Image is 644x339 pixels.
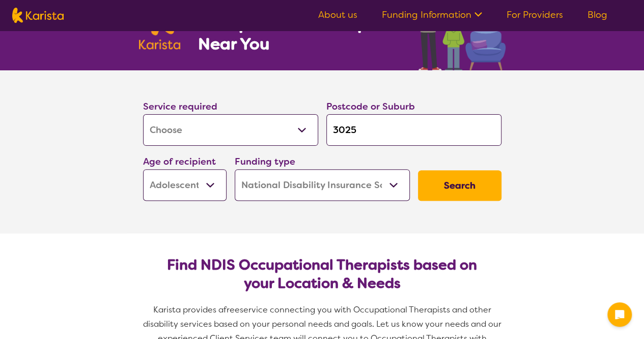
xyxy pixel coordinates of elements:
[587,9,607,21] a: Blog
[382,9,482,21] a: Funding Information
[326,114,501,146] input: Type
[507,9,563,21] a: For Providers
[223,304,240,315] span: free
[326,100,415,113] label: Postcode or Suburb
[12,8,64,23] img: Karista logo
[143,100,217,113] label: Service required
[153,304,223,315] span: Karista provides a
[151,256,493,293] h2: Find NDIS Occupational Therapists based on your Location & Needs
[418,170,501,201] button: Search
[318,9,357,21] a: About us
[235,155,295,168] label: Funding type
[143,155,216,168] label: Age of recipient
